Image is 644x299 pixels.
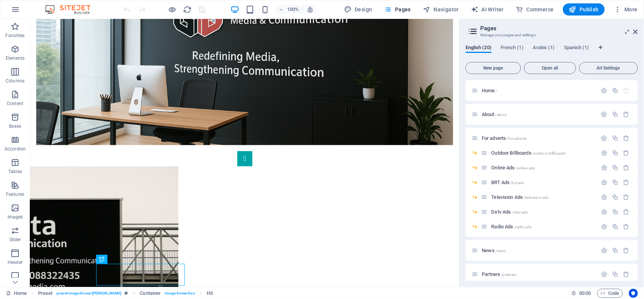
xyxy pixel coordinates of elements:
div: For adverts/for-adverts [480,136,597,141]
span: Click to open page [482,248,506,253]
div: BRT Ads/brt-ads [489,180,597,185]
div: Settings [601,111,607,118]
div: Duplicate [612,179,618,186]
span: New page [469,66,518,70]
div: Duplicate [612,271,618,277]
span: Click to open page [491,194,549,200]
p: Features [6,191,24,197]
span: /for-adverts [507,136,527,141]
button: Commerce [513,3,557,15]
div: Settings [601,209,607,215]
div: Language Tabs [466,45,638,59]
span: All Settings [583,66,635,70]
span: Spanish (1) [564,43,589,54]
i: On resize automatically adjust zoom level to fit chosen device. [307,6,314,13]
div: Remove [623,150,630,156]
button: Code [597,289,623,298]
div: Remove [623,111,630,118]
div: Remove [623,209,630,215]
span: Click to select. Double-click to edit [140,289,161,298]
p: Accordion [5,146,26,152]
span: / [496,89,497,93]
div: Duplicate [612,87,618,94]
p: Boxes [9,123,22,129]
span: Pages [384,6,411,13]
p: Header [8,259,23,265]
div: Settings [601,164,607,171]
button: More [611,3,641,15]
p: Content [7,101,23,107]
span: Click to open page [491,180,524,185]
button: AI Writer [468,3,507,15]
p: Columns [6,78,25,84]
div: The startpage cannot be deleted [623,87,630,94]
a: Click to cancel selection. Double-click to open Pages [6,289,27,298]
div: Settings [601,194,607,200]
div: Radio Ads/radio-ads [489,224,597,229]
span: Design [344,6,372,13]
button: reload [183,5,192,14]
span: /radio-ads [514,225,532,229]
span: /partners [501,273,516,277]
p: Images [8,214,23,220]
button: Navigator [420,3,462,15]
button: All Settings [579,62,638,74]
span: English (20) [466,43,492,54]
button: Usercentrics [629,289,638,298]
span: Publish [569,6,599,13]
div: Settings [601,87,607,94]
div: Duplicate [612,209,618,215]
div: Settings [601,179,607,186]
span: French (1) [501,43,524,54]
span: : [584,290,586,296]
span: 00 00 [579,289,591,298]
div: Design (Ctrl+Alt+Y) [341,3,375,15]
div: About/about [480,112,597,117]
div: Remove [623,194,630,200]
span: /dstv-ads [512,210,528,214]
div: Settings [601,271,607,277]
div: Remove [623,247,630,254]
span: /about [495,113,507,117]
button: Open all [524,62,576,74]
div: Duplicate [612,164,618,171]
div: Settings [601,247,607,254]
p: Tables [8,169,22,175]
div: Remove [623,164,630,171]
div: Partners/partners [480,272,597,277]
span: Click to select. Double-click to edit [207,289,213,298]
span: /brt-ads [510,181,524,185]
button: Publish [563,3,605,15]
button: Pages [381,3,414,15]
h2: Pages [480,25,638,32]
div: Duplicate [612,150,618,156]
span: More [614,6,638,13]
span: Code [601,289,619,298]
span: . image-boxes-box [164,289,195,298]
span: /outdoor-billboards [532,151,566,155]
h6: 100% [287,5,299,14]
button: Click here to leave preview mode and continue editing [168,5,177,14]
div: Duplicate [612,194,618,200]
div: News/news [480,248,597,253]
div: Settings [601,135,607,141]
span: Click to open page [491,165,535,170]
span: Click to open page [491,209,528,215]
div: Duplicate [612,135,618,141]
div: Television Ads/television-ads [489,195,597,200]
span: /television-ads [524,195,549,200]
div: Settings [601,223,607,230]
button: 100% [276,5,303,14]
span: Click to open page [491,224,532,229]
span: Arabic (1) [533,43,555,54]
div: Remove [623,223,630,230]
span: AI Writer [471,6,504,13]
span: /online-ads [516,166,535,170]
div: Remove [623,271,630,277]
span: Open all [527,66,573,70]
span: Navigator [423,6,459,13]
img: Editor Logo [43,5,100,14]
div: Online Ads/online-ads [489,165,597,170]
h3: Manage your pages and settings [480,32,623,39]
span: /news [495,249,506,253]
